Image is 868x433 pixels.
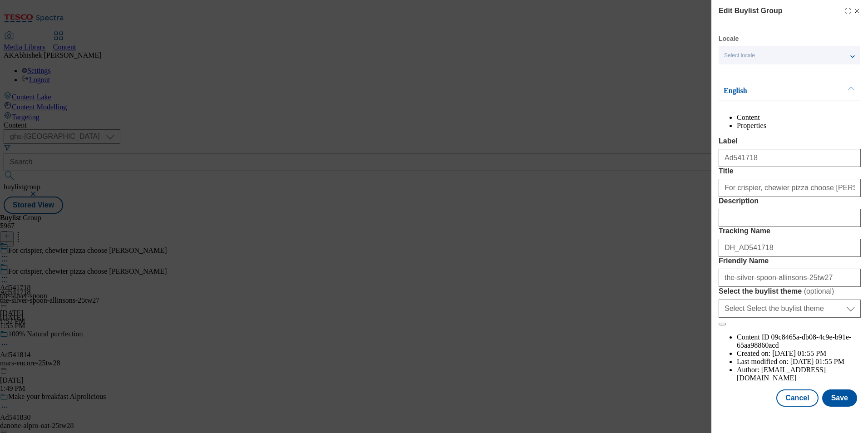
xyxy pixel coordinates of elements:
[719,137,861,145] label: Label
[719,197,861,205] label: Description
[804,287,834,295] span: ( optional )
[719,36,739,41] label: Locale
[737,366,861,382] li: Author:
[719,269,861,287] input: Enter Friendly Name
[719,46,860,64] button: Select locale
[719,227,861,235] label: Tracking Name
[737,366,826,382] span: [EMAIL_ADDRESS][DOMAIN_NAME]
[719,287,861,296] label: Select the buylist theme
[822,389,857,407] button: Save
[719,167,861,175] label: Title
[776,389,818,407] button: Cancel
[737,333,861,349] li: Content ID
[737,358,861,366] li: Last modified on:
[737,113,861,122] li: Content
[737,333,851,349] span: 09c8465a-db08-4c9e-b91e-65aa98860acd
[790,358,844,365] span: [DATE] 01:55 PM
[737,349,861,358] li: Created on:
[737,122,861,130] li: Properties
[719,209,861,227] input: Enter Description
[724,52,755,59] span: Select locale
[772,349,826,357] span: [DATE] 01:55 PM
[724,86,819,95] p: English
[719,179,861,197] input: Enter Title
[719,5,782,16] h4: Edit Buylist Group
[719,239,861,257] input: Enter Tracking Name
[719,257,861,265] label: Friendly Name
[719,149,861,167] input: Enter Label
